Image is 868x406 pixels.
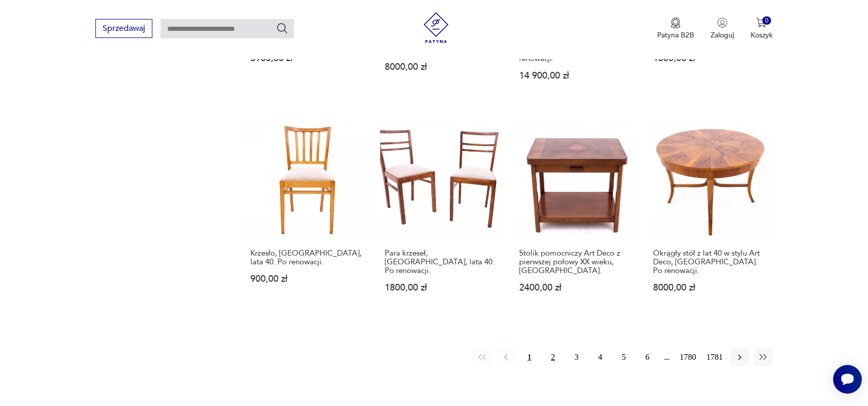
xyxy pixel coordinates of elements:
a: Para krzeseł, Polska, lata 40. Po renowacji.Para krzeseł, [GEOGRAPHIC_DATA], lata 40. Po renowacj... [380,117,504,312]
p: 8000,00 zł [385,63,500,71]
p: 1800,00 zł [385,283,500,292]
h3: Stolik pomocniczy Art Deco z pierwszej połowy XX wieku, [GEOGRAPHIC_DATA]. [519,249,634,275]
img: Ikonka użytkownika [717,17,727,28]
iframe: Smartsupp widget button [833,365,862,394]
button: 0Koszyk [751,17,773,40]
p: Koszyk [751,30,773,40]
button: 4 [591,348,609,366]
img: Ikona medalu [670,17,681,29]
button: 5 [615,348,633,366]
button: 3 [567,348,586,366]
p: 14 900,00 zł [519,71,634,80]
p: Zaloguj [711,30,734,40]
a: Krzesło, Polska, lata 40. Po renowacji.Krzesło, [GEOGRAPHIC_DATA], lata 40. Po renowacji.900,00 zł [246,117,370,312]
a: Sprzedawaj [95,26,152,33]
h3: Para krzeseł, [GEOGRAPHIC_DATA], lata 40. Po renowacji. [385,249,500,275]
img: Ikona koszyka [756,17,766,28]
a: Okrągły stół z lat 40 w stylu Art Deco, Polska. Po renowacji.Okrągły stół z lat 40 w stylu Art De... [648,117,773,312]
p: 1800,00 zł [653,54,768,63]
a: Stolik pomocniczy Art Deco z pierwszej połowy XX wieku, Polska.Stolik pomocniczy Art Deco z pierw... [515,117,639,312]
h3: Okrągły stół z lat 40 w stylu Art Deco, [GEOGRAPHIC_DATA]. Po renowacji. [653,249,768,275]
div: 0 [762,16,771,25]
p: 8000,00 zł [653,283,768,292]
p: 3900,00 zł [250,54,365,63]
p: 2400,00 zł [519,283,634,292]
p: Patyna B2B [657,30,694,40]
button: Szukaj [276,22,288,34]
button: 2 [544,348,562,366]
button: 6 [638,348,657,366]
img: Patyna - sklep z meblami i dekoracjami vintage [421,12,451,43]
a: Ikona medaluPatyna B2B [657,17,694,40]
button: Zaloguj [711,17,734,40]
button: 1 [520,348,539,366]
button: Patyna B2B [657,17,694,40]
h3: Komoda - bufet Art Deco z lat 40 XX wieku, [GEOGRAPHIC_DATA]. Po renowacji. [519,28,634,63]
button: Sprzedawaj [95,19,152,38]
button: 1781 [704,348,725,366]
button: 1780 [677,348,699,366]
p: 900,00 zł [250,275,365,283]
h3: Krzesło, [GEOGRAPHIC_DATA], lata 40. Po renowacji. [250,249,365,266]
